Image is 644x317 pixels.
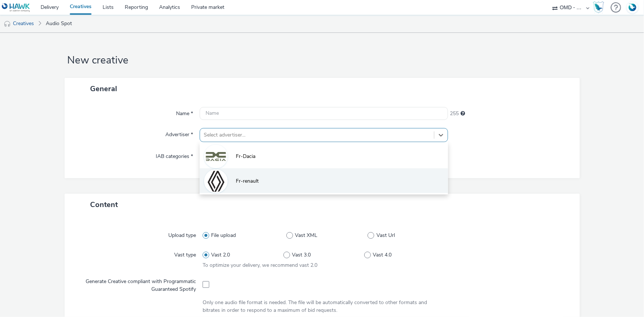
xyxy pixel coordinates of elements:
[461,110,465,117] div: Maximum 255 characters
[211,251,230,259] span: Vast 2.0
[65,54,580,68] h1: New creative
[450,110,459,117] span: 255
[4,20,11,28] img: audio
[203,262,317,269] span: To optimize your delivery, we recommend vast 2.0
[627,2,638,13] img: Account FR
[373,251,392,259] span: Vast 4.0
[236,178,259,185] span: Fr-renault
[376,232,395,239] span: Vast Url
[173,107,196,117] label: Name *
[295,232,317,239] span: Vast XML
[205,167,227,196] img: Fr-renault
[236,153,255,160] span: Fr-Dacia
[200,107,448,120] input: Name
[90,200,118,210] span: Content
[42,15,76,32] a: Audio Spot
[203,299,445,314] div: Only one audio file format is needed. The file will be automatically converted to other formats a...
[153,150,196,160] label: IAB categories *
[165,229,199,239] label: Upload type
[90,84,117,94] span: General
[593,1,604,13] img: Hawk Academy
[211,232,236,239] span: File upload
[205,146,227,167] img: Fr-Dacia
[78,275,199,293] label: Generate Creative compliant with Programmatic Guaranteed Spotify
[593,1,607,13] a: Hawk Academy
[292,251,311,259] span: Vast 3.0
[2,3,30,12] img: undefined Logo
[162,128,196,138] label: Advertiser *
[171,248,199,259] label: Vast type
